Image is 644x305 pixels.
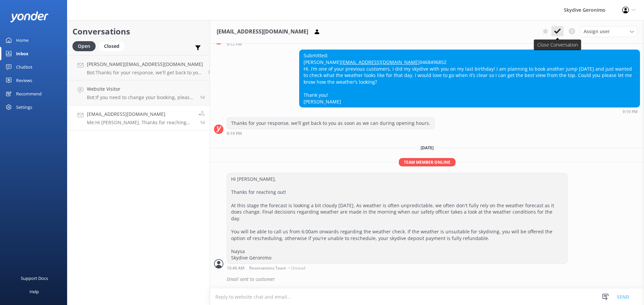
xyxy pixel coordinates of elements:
a: [EMAIL_ADDRESS][DOMAIN_NAME] [341,59,420,65]
h4: [EMAIL_ADDRESS][DOMAIN_NAME] [87,110,194,118]
div: Support Docs [21,272,48,285]
strong: 10:46 AM [227,266,245,270]
strong: 9:19 PM [623,110,638,114]
strong: 9:12 PM [227,42,242,46]
div: Oct 07 2025 09:19pm (UTC +08:00) Australia/Perth [227,131,435,136]
span: • Unread [288,266,305,270]
div: Oct 07 2025 09:19pm (UTC +08:00) Australia/Perth [299,109,640,114]
div: Thanks for your response, we'll get back to you as soon as we can during opening hours. [227,118,434,129]
span: Oct 08 2025 02:47pm (UTC +08:00) Australia/Perth [200,94,205,100]
h2: Conversations [72,25,205,38]
div: Reviews [16,74,32,87]
h3: [EMAIL_ADDRESS][DOMAIN_NAME] [217,27,308,36]
div: Chatbot [16,60,33,74]
span: Assign user [584,28,610,35]
div: Home [16,33,29,47]
div: Inbox [16,47,29,60]
a: [PERSON_NAME][EMAIL_ADDRESS][DOMAIN_NAME]Bot:Thanks for your response, we'll get back to you as s... [67,55,210,80]
div: Help [30,285,39,298]
a: Open [72,42,99,50]
div: Oct 07 2025 09:12pm (UTC +08:00) Australia/Perth [227,42,568,46]
span: Reservations Team [249,266,286,270]
div: Hi [PERSON_NAME], Thanks for reaching out! At this stage the forecast is looking a bit cloudy [DA... [227,173,567,263]
h4: [PERSON_NAME][EMAIL_ADDRESS][DOMAIN_NAME] [87,61,203,68]
p: Bot: Thanks for your response, we'll get back to you as soon as we can during opening hours. [87,70,203,76]
span: Oct 08 2025 10:46am (UTC +08:00) Australia/Perth [200,120,205,125]
span: [DATE] [417,145,438,151]
div: Assign User [580,26,637,37]
span: Oct 10 2025 05:34am (UTC +08:00) Australia/Perth [208,69,213,75]
a: [EMAIL_ADDRESS][DOMAIN_NAME]Me:Hi [PERSON_NAME], Thanks for reaching out! At this stage the forec... [67,105,210,131]
strong: 9:19 PM [227,132,242,136]
a: Closed [99,42,128,50]
img: yonder-white-logo.png [10,11,49,22]
div: Email sent to customer [227,274,640,285]
div: Oct 08 2025 10:46am (UTC +08:00) Australia/Perth [227,265,568,270]
div: Closed [99,41,124,51]
div: Settings [16,100,32,114]
p: Bot: If you need to change your booking, please call [PHONE_NUMBER] or email [EMAIL_ADDRESS][DOMA... [87,94,195,100]
div: Submitted: [PERSON_NAME] 0468496852 Hi, I’m one of your previous customers, I did my skydive with... [300,50,640,107]
span: Team member online [399,158,455,166]
p: Me: Hi [PERSON_NAME], Thanks for reaching out! At this stage the forecast is looking a bit cloudy... [87,120,194,126]
div: Open [72,41,96,51]
div: Recommend [16,87,42,100]
div: 2025-10-08T02:49:21.391 [214,274,640,285]
a: Website VisitorBot:If you need to change your booking, please call [PHONE_NUMBER] or email [EMAIL... [67,80,210,105]
h4: Website Visitor [87,85,195,93]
